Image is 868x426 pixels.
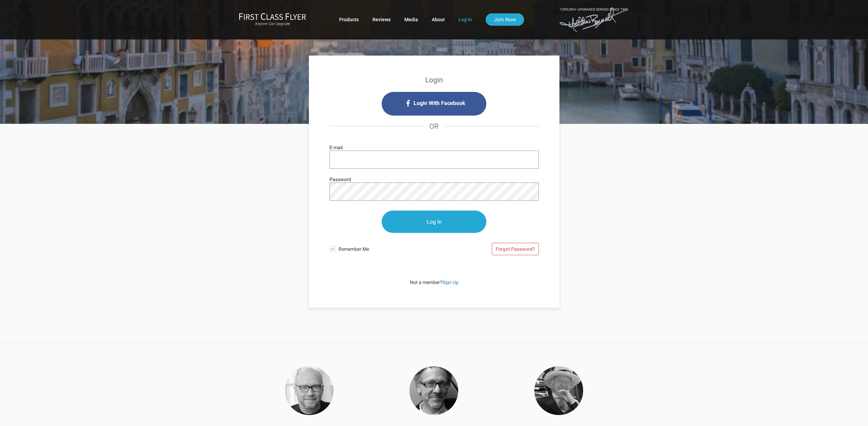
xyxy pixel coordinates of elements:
a: First Class FlyerAnyone Can Upgrade [239,13,306,26]
strong: Login [425,76,443,84]
h4: OR [329,116,539,137]
a: Log In [459,13,472,26]
input: Log In [382,211,486,233]
i: Login with Facebook [382,92,486,116]
img: Collins.png [534,366,583,415]
img: First Class Flyer [239,13,306,20]
small: Anyone Can Upgrade [239,22,306,26]
a: Products [339,13,359,26]
a: About [432,13,445,26]
a: Join Now [486,13,524,26]
img: Thomas.png [409,366,458,415]
img: Haggis-v2.png [285,366,334,415]
span: Login With Facebook [414,98,465,109]
label: Password [329,176,351,183]
label: E-mail [329,144,343,151]
span: Remember Me [338,242,434,253]
a: Forgot Password? [492,243,539,255]
a: Sign Up [442,280,459,285]
a: Reviews [372,13,391,26]
a: Media [404,13,418,26]
span: Not a member? [410,280,459,285]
